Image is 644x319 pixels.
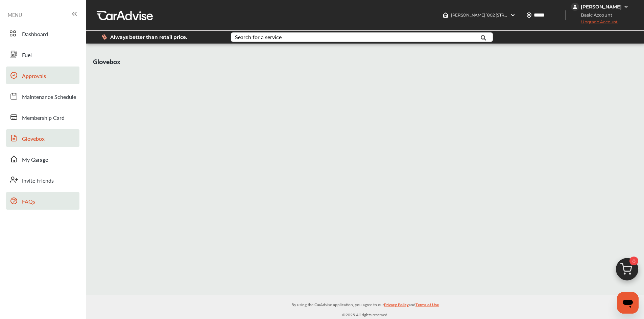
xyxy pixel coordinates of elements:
[571,3,579,11] img: jVpblrzwTbfkPYzPPzSLxeg0AAAAASUVORK5CYII=
[510,12,516,18] img: header-down-arrow.9dd2ce7d.svg
[22,51,32,60] span: Fuel
[571,19,618,28] span: Upgrade Account
[22,197,35,206] span: FAQs
[22,93,76,102] span: Maintenance Schedule
[22,72,46,81] span: Approvals
[443,12,448,18] img: header-home-logo.8d720a4f.svg
[6,108,79,126] a: Membership Card
[86,301,644,308] p: By using the CarAdvise application, you agree to our and
[102,34,107,40] img: dollor_label_vector.a70140d1.svg
[384,301,409,311] a: Privacy Policy
[6,129,79,147] a: Glovebox
[451,12,634,18] span: [PERSON_NAME] 1802 , [STREET_ADDRESS][PERSON_NAME] [GEOGRAPHIC_DATA] , CA 94063
[22,177,54,185] span: Invite Friends
[565,10,566,20] img: header-divider.bc55588e.svg
[617,292,639,314] iframe: Button to launch messaging window
[22,135,45,143] span: Glovebox
[110,35,187,39] span: Always better than retail price.
[6,192,79,210] a: FAQs
[611,255,643,287] img: cart_icon.3d0951e8.svg
[6,171,79,189] a: Invite Friends
[6,67,79,84] a: Approvals
[6,150,79,168] a: My Garage
[235,34,282,40] div: Search for a service
[526,12,532,18] img: location_vector.a44bc228.svg
[6,25,79,42] a: Dashboard
[22,156,48,164] span: My Garage
[93,54,120,67] span: Glovebox
[8,12,22,18] span: MENU
[572,11,617,19] span: Basic Account
[581,4,622,10] div: [PERSON_NAME]
[629,257,638,265] span: 0
[623,4,629,9] img: WGsFRI8htEPBVLJbROoPRyZpYNWhNONpIPPETTm6eUC0GeLEiAAAAAElFTkSuQmCC
[22,30,48,39] span: Dashboard
[415,301,439,311] a: Terms of Use
[6,46,79,63] a: Fuel
[22,114,65,123] span: Membership Card
[6,87,79,105] a: Maintenance Schedule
